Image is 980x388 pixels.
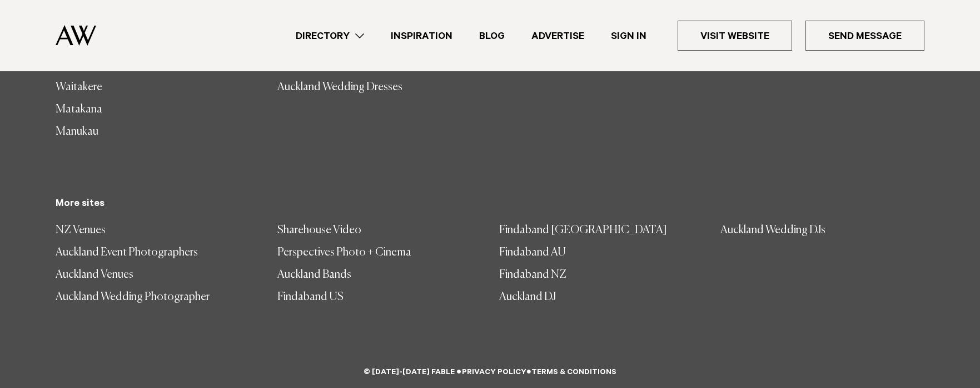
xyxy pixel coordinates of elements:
a: Waitakere [56,76,260,99]
a: Inspiration [377,28,466,43]
a: Terms & Conditions [531,369,616,377]
img: Auckland Weddings Logo [56,25,96,46]
a: Auckland Wedding DJs [720,219,924,242]
a: Auckland Event Photographers [56,242,260,264]
a: Auckland DJ [499,286,703,308]
a: Visit Website [678,21,792,51]
a: NZ Venues [56,219,260,242]
a: Matakana [56,99,260,121]
a: Privacy Policy [462,369,526,377]
a: Auckland Wedding Photographer [56,286,260,308]
a: Manukau [56,121,260,143]
h5: More sites [56,199,924,210]
a: Directory [282,28,377,43]
a: Auckland Bands [277,264,481,286]
a: Findaband AU [499,242,703,264]
a: Send Message [805,21,924,51]
a: Sharehouse Video [277,219,481,242]
a: Findaband [GEOGRAPHIC_DATA] [499,219,703,242]
a: Perspectives Photo + Cinema [277,242,481,264]
a: Sign In [598,28,660,43]
a: Auckland Wedding Dresses [277,76,481,99]
h6: © [DATE]-[DATE] FABLE ● ● [56,364,924,382]
a: Findaband NZ [499,264,703,286]
a: Auckland Venues [56,264,260,286]
a: Findaband US [277,286,481,308]
a: Advertise [518,28,598,43]
a: Blog [466,28,518,43]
